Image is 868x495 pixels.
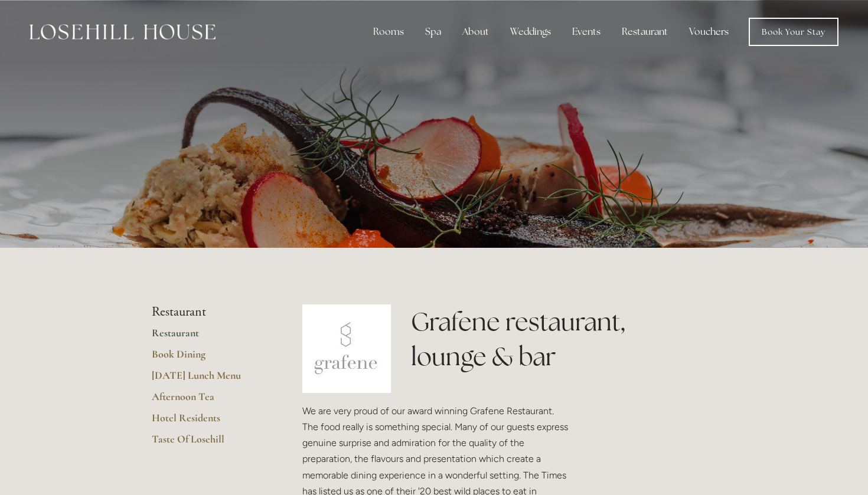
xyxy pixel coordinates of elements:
a: Book Dining [152,348,265,369]
a: Afternoon Tea [152,390,265,411]
a: Restaurant [152,326,265,348]
img: grafene.jpg [302,304,391,393]
img: Losehill House [30,24,216,40]
a: [DATE] Lunch Menu [152,369,265,390]
a: Vouchers [680,20,738,44]
li: Restaurant [152,304,265,320]
div: Spa [416,20,451,44]
div: About [453,20,498,44]
div: Restaurant [612,20,677,44]
div: Weddings [501,20,560,44]
a: Book Your Stay [749,18,838,46]
a: Hotel Residents [152,411,265,432]
a: Taste Of Losehill [152,432,265,454]
div: Rooms [364,20,413,44]
div: Events [563,20,610,44]
h1: Grafene restaurant, lounge & bar [411,304,716,374]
